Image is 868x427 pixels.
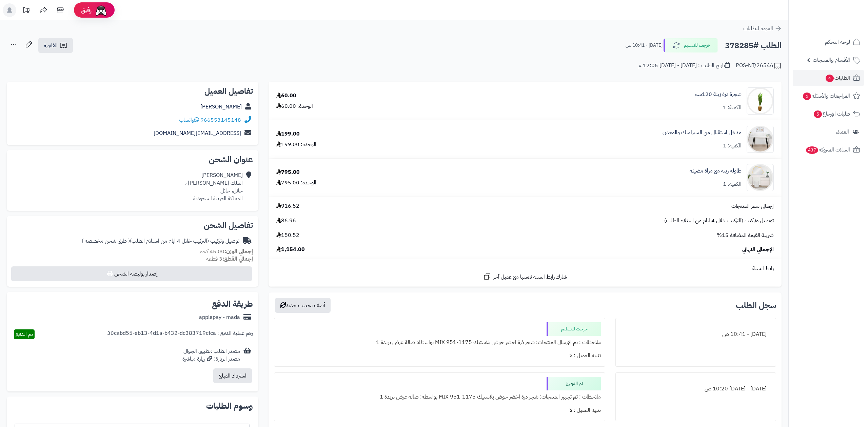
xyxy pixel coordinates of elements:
h2: وسوم الطلبات [12,402,253,410]
div: رقم عملية الدفع : 30cabd55-eb13-4d1a-b432-dc383719cfca [107,329,253,339]
a: الطلبات4 [793,70,864,86]
a: لوحة التحكم [793,34,864,50]
div: مصدر الطلب :تطبيق الجوال [182,347,240,363]
div: خرجت للتسليم [547,322,601,336]
span: لوحة التحكم [825,37,850,47]
a: طاولة زينة مع مرآة مضيئة [690,167,742,175]
span: السلات المتروكة [805,145,850,155]
a: شارك رابط السلة نفسها مع عميل آخر [483,272,567,281]
div: الكمية: 1 [723,180,742,188]
strong: إجمالي الوزن: [224,247,253,256]
span: الطلبات [825,73,850,83]
span: 5 [813,110,822,118]
button: أضف تحديث جديد [275,298,331,313]
div: [DATE] - [DATE] 10:20 ص [620,382,772,395]
span: 150.52 [276,231,299,239]
span: طلبات الإرجاع [813,109,850,119]
span: 6 [803,92,811,100]
span: المراجعات والأسئلة [802,91,850,101]
h3: سجل الطلب [736,301,776,309]
div: applepay - mada [199,313,240,321]
span: الأقسام والمنتجات [813,55,850,65]
h2: الطلب #378285 [725,39,782,53]
img: 1743836483-1-90x90.jpg [747,126,773,153]
img: ai-face.png [94,3,108,17]
span: 1,154.00 [276,246,305,253]
div: رابط السلة [271,265,779,272]
span: توصيل وتركيب (التركيب خلال 4 ايام من استلام الطلب) [664,217,774,225]
div: تنبيه العميل : لا [278,404,601,417]
small: 45.00 كجم [199,247,253,256]
button: خرجت للتسليم [664,38,718,53]
div: الوحدة: 795.00 [276,179,316,187]
div: الوحدة: 60.00 [276,102,313,110]
a: طلبات الإرجاع5 [793,106,864,122]
a: مدخل استقبال من السيراميك والمعدن [663,129,742,137]
div: الكمية: 1 [723,104,742,111]
span: 86.96 [276,217,296,225]
div: POS-NT/26546 [736,62,782,70]
span: 4 [825,74,834,82]
small: 3 قطعة [206,255,253,263]
span: إجمالي سعر المنتجات [731,202,774,210]
a: السلات المتروكة437 [793,142,864,158]
a: واتساب [179,116,199,124]
div: [DATE] - 10:41 ص [620,328,772,341]
h2: تفاصيل الشحن [12,221,253,229]
a: [PERSON_NAME] [200,103,242,111]
span: ( طرق شحن مخصصة ) [82,237,130,245]
div: ملاحظات : تم تجهيز المنتجات: شجر ذرة اخضر حوض بلاستيك MIX 951-1175 بواسطة: صالة عرض بريدة 1 [278,390,601,404]
span: العودة للطلبات [743,24,773,33]
span: شارك رابط السلة نفسها مع عميل آخر [493,273,567,281]
span: رفيق [81,6,92,14]
span: الإجمالي النهائي [742,246,774,253]
div: 60.00 [276,92,296,100]
div: 795.00 [276,168,300,176]
a: تحديثات المنصة [18,3,35,19]
div: مصدر الزيارة: زيارة مباشرة [182,355,240,363]
a: المراجعات والأسئلة6 [793,88,864,104]
div: الوحدة: 199.00 [276,141,316,148]
img: 1752151858-1-90x90.jpg [747,164,773,191]
a: شجرة ذرة زينة 120سم [694,90,742,98]
a: الفاتورة [38,38,73,53]
div: ملاحظات : تم الإرسال المنتجات: شجر ذرة اخضر حوض بلاستيك MIX 951-1175 بواسطة: صالة عرض بريدة 1 [278,336,601,349]
a: العودة للطلبات [743,24,782,33]
div: توصيل وتركيب (التركيب خلال 4 ايام من استلام الطلب) [82,237,239,245]
span: الفاتورة [44,41,58,49]
div: تاريخ الطلب : [DATE] - [DATE] 12:05 م [638,62,730,69]
span: 437 [806,146,819,154]
a: العملاء [793,124,864,140]
span: العملاء [836,127,849,137]
strong: إجمالي القطع: [222,255,253,263]
span: ضريبة القيمة المضافة 15% [717,231,774,239]
h2: طريقة الدفع [212,300,253,308]
div: [PERSON_NAME] الملك [PERSON_NAME] ، حائل، حائل المملكة العربية السعودية [185,171,243,202]
img: 1693058453-76574576-90x90.jpg [747,87,773,115]
img: logo-2.png [822,11,862,25]
a: [EMAIL_ADDRESS][DOMAIN_NAME] [154,129,241,137]
div: الكمية: 1 [723,142,742,150]
h2: عنوان الشحن [12,156,253,164]
div: تم التجهيز [547,377,601,390]
small: [DATE] - 10:41 ص [626,42,663,49]
div: تنبيه العميل : لا [278,349,601,362]
span: 916.52 [276,202,299,210]
h2: تفاصيل العميل [12,87,253,95]
button: إصدار بوليصة الشحن [11,266,252,281]
button: استرداد المبلغ [213,368,252,383]
div: 199.00 [276,130,300,138]
a: 966553145148 [200,116,241,124]
span: تم الدفع [16,330,33,338]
